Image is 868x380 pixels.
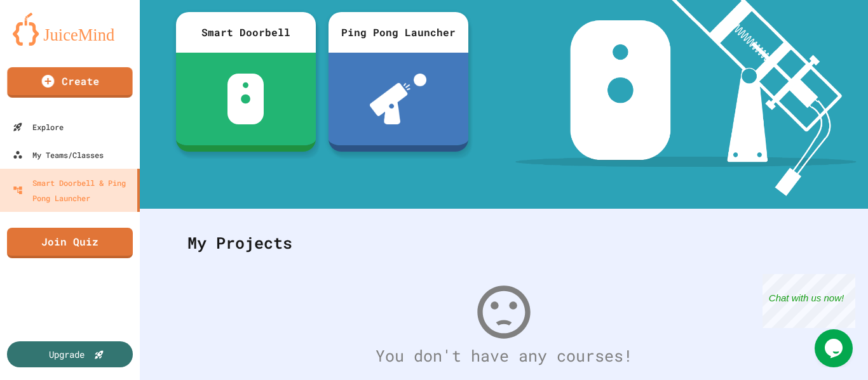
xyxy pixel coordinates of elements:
[370,74,426,124] img: ppl-with-ball.png
[176,12,316,53] div: Smart Doorbell
[227,74,264,124] img: sdb-white.svg
[49,348,85,361] div: Upgrade
[13,119,64,134] div: Explore
[815,329,855,367] iframe: chat widget
[329,12,468,53] div: Ping Pong Launcher
[175,344,833,368] div: You don't have any courses!
[13,175,132,206] div: Smart Doorbell & Ping Pong Launcher
[13,147,104,162] div: My Teams/Classes
[7,228,133,258] a: Join Quiz
[175,218,833,268] div: My Projects
[7,67,132,98] a: Create
[13,13,127,46] img: logo-orange.svg
[763,274,855,328] iframe: chat widget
